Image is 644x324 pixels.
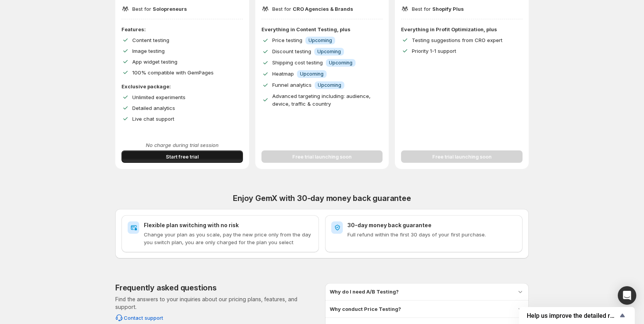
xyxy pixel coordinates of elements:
p: Change your plan as you scale, pay the new price only from the day you switch plan, you are only ... [144,231,313,246]
p: No charge during trial session [121,141,243,149]
span: Live chat support [132,116,174,122]
span: CRO Agencies & Brands [293,6,353,12]
span: Help us improve the detailed report for A/B campaigns [527,312,618,319]
h3: Why do I need A/B Testing? [330,288,399,295]
span: Upcoming [317,49,341,55]
span: Discount testing [272,48,311,54]
p: Everything in Content Testing, plus [261,25,383,33]
span: Price testing [272,37,302,43]
span: Start free trial [166,153,199,160]
span: Testing suggestions from CRO expert [412,37,502,43]
span: Detailed analytics [132,105,175,111]
span: Advanced targeting including: audience, device, traffic & country [272,93,371,107]
p: Everything in Profit Optimization, plus [401,25,523,33]
h2: 30-day money back guarantee [347,221,516,229]
span: Upcoming [329,60,352,66]
p: Find the answers to your inquiries about our pricing plans, features, and support. [115,295,319,311]
p: Best for [412,5,464,13]
span: Upcoming [300,71,324,77]
button: Contact support [111,312,168,324]
span: Priority 1-1 support [412,48,456,54]
h2: Flexible plan switching with no risk [144,221,313,229]
span: Upcoming [318,82,341,88]
button: Start free trial [121,150,243,163]
p: Best for [272,5,353,13]
span: Shipping cost testing [272,59,323,66]
p: Features: [121,25,243,33]
span: Contact support [124,314,163,322]
div: Open Intercom Messenger [618,286,636,305]
span: Heatmap [272,71,294,77]
span: Shopify Plus [432,6,464,12]
span: Solopreneurs [153,6,187,12]
p: Exclusive package: [121,83,243,90]
h2: Enjoy GemX with 30-day money back guarantee [115,194,529,203]
span: 100% compatible with GemPages [132,69,214,76]
p: Full refund within the first 30 days of your first purchase. [347,231,516,238]
h3: Why conduct Price Testing? [330,305,401,313]
span: Upcoming [309,37,332,44]
button: Show survey - Help us improve the detailed report for A/B campaigns [527,311,627,320]
span: Content testing [132,37,169,43]
span: Funnel analytics [272,82,312,88]
span: App widget testing [132,59,177,65]
p: Best for [132,5,187,13]
span: Unlimited experiments [132,94,185,100]
h2: Frequently asked questions [115,283,217,292]
span: Image testing [132,48,165,54]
